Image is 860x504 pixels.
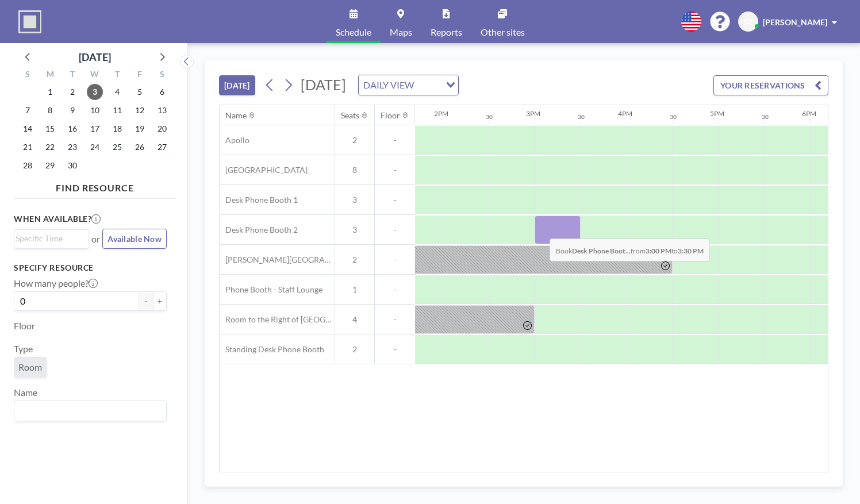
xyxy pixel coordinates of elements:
[132,102,148,118] span: Friday, September 12, 2025
[20,121,36,137] span: Sunday, September 14, 2025
[107,234,162,244] span: Available Now
[763,17,827,27] span: [PERSON_NAME]
[14,401,166,421] div: Search for option
[670,113,677,121] div: 30
[219,75,255,95] button: [DATE]
[375,284,415,295] span: -
[375,314,415,325] span: -
[154,102,170,118] span: Saturday, September 13, 2025
[381,110,400,121] div: Floor
[109,102,125,118] span: Thursday, September 11, 2025
[361,78,416,93] span: DAILY VIEW
[109,139,125,155] span: Thursday, September 25, 2025
[390,28,412,37] span: Maps
[109,84,125,100] span: Thursday, September 4, 2025
[91,233,100,245] span: or
[62,68,84,83] div: T
[743,17,753,27] span: SP
[335,225,374,235] span: 3
[678,247,704,255] b: 3:30 PM
[578,113,585,121] div: 30
[109,121,125,137] span: Thursday, September 18, 2025
[220,314,335,325] span: Room to the Right of [GEOGRAPHIC_DATA]
[481,28,525,37] span: Other sites
[336,28,371,37] span: Schedule
[762,113,769,121] div: 30
[618,109,632,118] div: 4PM
[64,139,80,155] span: Tuesday, September 23, 2025
[375,225,415,235] span: -
[154,84,170,100] span: Saturday, September 6, 2025
[225,110,247,121] div: Name
[18,10,41,33] img: organization-logo
[14,387,37,398] label: Name
[341,110,359,121] div: Seats
[14,263,167,273] h3: Specify resource
[79,49,111,65] div: [DATE]
[14,278,98,289] label: How many people?
[335,344,374,355] span: 2
[14,178,176,194] h4: FIND RESOURCE
[710,109,724,118] div: 5PM
[42,84,58,100] span: Monday, September 1, 2025
[220,255,335,265] span: [PERSON_NAME][GEOGRAPHIC_DATA]
[87,102,103,118] span: Wednesday, September 10, 2025
[335,255,374,265] span: 2
[375,195,415,205] span: -
[14,320,35,332] label: Floor
[434,109,448,118] div: 2PM
[64,84,80,100] span: Tuesday, September 2, 2025
[335,135,374,145] span: 2
[153,291,167,311] button: +
[802,109,816,118] div: 6PM
[572,247,631,255] b: Desk Phone Boot...
[87,84,103,100] span: Wednesday, September 3, 2025
[375,135,415,145] span: -
[42,139,58,155] span: Monday, September 22, 2025
[14,230,89,247] div: Search for option
[220,195,298,205] span: Desk Phone Booth 1
[335,314,374,325] span: 4
[417,78,439,93] input: Search for option
[220,135,249,145] span: Apollo
[335,284,374,295] span: 1
[646,247,671,255] b: 3:00 PM
[132,139,148,155] span: Friday, September 26, 2025
[87,121,103,137] span: Wednesday, September 17, 2025
[220,165,308,175] span: [GEOGRAPHIC_DATA]
[20,102,36,118] span: Sunday, September 7, 2025
[16,232,82,245] input: Search for option
[84,68,106,83] div: W
[14,343,33,355] label: Type
[220,284,322,295] span: Phone Booth - Staff Lounge
[20,157,36,174] span: Sunday, September 28, 2025
[335,165,374,175] span: 8
[151,68,173,83] div: S
[64,121,80,137] span: Tuesday, September 16, 2025
[375,255,415,265] span: -
[301,76,346,93] span: [DATE]
[39,68,62,83] div: M
[128,68,151,83] div: F
[713,75,828,95] button: YOUR RESERVATIONS
[431,28,462,37] span: Reports
[154,121,170,137] span: Saturday, September 20, 2025
[20,139,36,155] span: Sunday, September 21, 2025
[106,68,128,83] div: T
[132,121,148,137] span: Friday, September 19, 2025
[42,102,58,118] span: Monday, September 8, 2025
[42,121,58,137] span: Monday, September 15, 2025
[102,229,167,249] button: Available Now
[16,403,160,418] input: Search for option
[335,195,374,205] span: 3
[375,165,415,175] span: -
[18,361,42,373] span: Room
[17,68,39,83] div: S
[64,102,80,118] span: Tuesday, September 9, 2025
[220,344,324,355] span: Standing Desk Phone Booth
[375,344,415,355] span: -
[486,113,493,121] div: 30
[220,225,298,235] span: Desk Phone Booth 2
[526,109,540,118] div: 3PM
[132,84,148,100] span: Friday, September 5, 2025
